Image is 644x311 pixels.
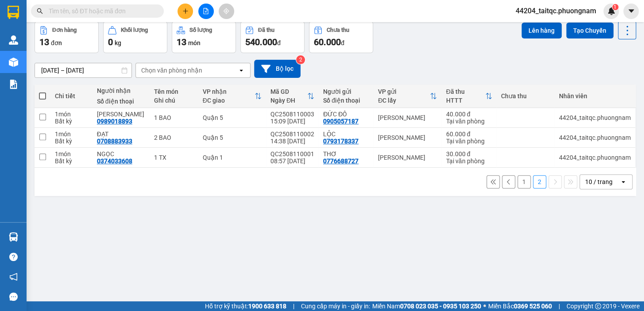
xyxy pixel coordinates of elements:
button: Chưa thu60.000đ [309,21,373,53]
div: 44204_taitqc.phuongnam [559,114,631,121]
img: logo-vxr [8,6,19,19]
strong: 1900 633 818 [248,303,286,310]
input: Select a date range. [35,63,131,77]
div: ĐC lấy [378,97,430,104]
span: đ [277,39,281,46]
div: Tên món [154,88,193,95]
span: | [293,301,294,311]
b: [PERSON_NAME] Express [11,57,50,129]
div: 0708883933 [97,138,132,145]
span: 44204_taitqc.phuongnam [509,5,603,16]
img: warehouse-icon [9,35,18,45]
div: 0905057187 [323,118,359,125]
span: search [37,8,43,14]
b: [DOMAIN_NAME] [74,34,122,41]
button: Đơn hàng13đơn [35,21,99,53]
div: Quận 5 [203,134,262,141]
div: Chọn văn phòng nhận [141,66,202,75]
img: solution-icon [9,80,18,89]
div: 44204_taitqc.phuongnam [559,154,631,161]
span: 0 [108,37,113,47]
div: Ghi chú [154,97,193,104]
div: Tại văn phòng [446,118,492,125]
button: 2 [533,175,546,188]
div: 1 TX [154,154,193,161]
div: Đơn hàng [52,27,77,33]
div: 15:09 [DATE] [270,118,314,125]
span: plus [182,8,189,14]
div: 10 / trang [585,177,613,186]
button: file-add [198,4,214,19]
div: Tại văn phòng [446,138,492,145]
button: caret-down [623,4,639,19]
img: logo.jpg [96,11,117,32]
div: Đã thu [258,27,274,33]
button: Đã thu540.000đ [240,21,305,53]
div: 2 BAO [154,134,193,141]
div: Chưa thu [501,92,550,100]
span: 13 [177,37,186,47]
div: Mã GD [270,88,307,95]
div: 1 món [55,111,88,118]
div: Số lượng [189,27,212,33]
button: Tạo Chuyến [566,23,613,38]
div: Khối lượng [121,27,148,33]
span: Miền Nam [372,301,481,311]
div: LỘC [323,131,369,138]
div: Đã thu [446,88,485,95]
button: Khối lượng0kg [103,21,167,53]
img: warehouse-icon [9,232,18,242]
span: 13 [39,37,49,47]
span: file-add [203,8,209,14]
button: plus [177,4,193,19]
svg: open [620,178,627,185]
img: warehouse-icon [9,58,18,67]
div: 0989018893 [97,118,132,125]
li: (c) 2017 [74,42,122,53]
div: [PERSON_NAME] [378,114,437,121]
span: aim [223,8,229,14]
span: món [188,39,201,46]
div: 0793178337 [323,138,359,145]
span: kg [115,39,121,46]
div: ĐC giao [203,97,255,104]
span: question-circle [9,253,18,261]
div: 1 BAO [154,114,193,121]
div: HTTT [446,97,485,104]
div: 40.000 đ [446,111,492,118]
span: ⚪️ [483,304,486,308]
div: Nhân viên [559,92,631,100]
span: | [559,301,560,311]
div: 30.000 đ [446,150,492,157]
div: HỒNG DUY [97,111,145,118]
div: Người nhận [97,87,145,94]
div: Chưa thu [327,27,349,33]
button: Bộ lọc [254,60,301,78]
div: ĐẠT [97,131,145,138]
div: 60.000 đ [446,131,492,138]
th: Toggle SortBy [441,84,496,108]
div: VP nhận [203,88,255,95]
div: 1 món [55,150,88,157]
div: 0374033608 [97,157,132,165]
span: đ [341,39,344,46]
div: VP gửi [378,88,430,95]
span: Miền Bắc [488,301,552,311]
span: message [9,292,18,301]
button: Lên hàng [521,23,562,38]
th: Toggle SortBy [266,84,319,108]
svg: open [238,67,245,74]
div: QC2508110001 [270,150,314,157]
div: Chi tiết [55,92,88,100]
strong: 0369 525 060 [514,303,552,310]
button: 1 [517,175,531,188]
div: Số điện thoại [97,98,145,105]
span: Cung cấp máy in - giấy in: [301,301,370,311]
div: QC2508110003 [270,111,314,118]
span: 1 [613,4,617,10]
img: icon-new-feature [607,7,615,15]
span: Hỗ trợ kỹ thuật: [205,301,286,311]
div: Số điện thoại [323,97,369,104]
span: 540.000 [245,37,277,47]
div: QC2508110002 [270,131,314,138]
